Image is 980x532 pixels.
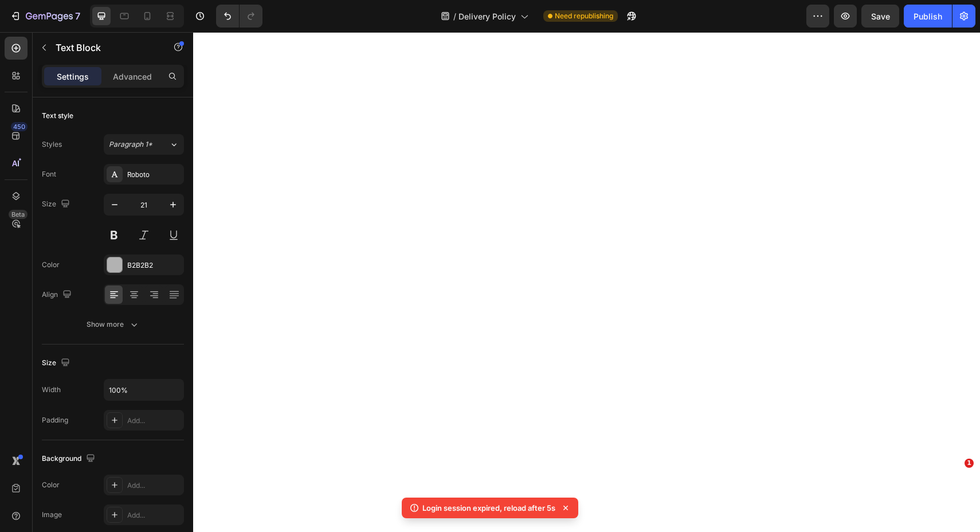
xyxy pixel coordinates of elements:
div: Align [42,287,74,303]
div: Beta [9,210,28,219]
div: Add... [127,480,181,491]
div: Roboto [127,170,181,180]
div: Color [42,260,60,270]
div: Size [42,355,72,371]
p: Advanced [113,71,152,83]
input: Auto [104,380,183,400]
div: Background [42,451,97,467]
p: 7 [75,9,80,23]
div: 450 [11,122,28,131]
div: Width [42,385,61,395]
div: Publish [914,10,942,22]
iframe: Design area [193,32,980,532]
button: Publish [904,5,952,28]
button: Paragraph 1* [104,134,184,155]
div: Color [42,480,60,490]
span: / [453,10,456,22]
div: Styles [42,139,62,150]
div: Show more [87,319,140,330]
button: 7 [5,5,85,28]
div: Add... [127,510,181,521]
div: Add... [127,416,181,426]
span: Delivery Policy [458,10,516,22]
div: Font [42,169,56,179]
span: Paragraph 1* [109,139,152,150]
span: Need republishing [555,11,613,21]
div: Size [42,197,72,212]
div: Image [42,510,62,520]
div: B2B2B2 [127,260,181,271]
button: Save [861,5,899,28]
div: Undo/Redo [216,5,262,28]
p: Text Block [56,41,153,54]
div: Padding [42,415,68,425]
p: Settings [57,71,89,83]
span: Save [871,11,890,21]
button: Show more [42,314,184,335]
div: Text style [42,111,73,121]
iframe: Intercom live chat [941,476,969,503]
p: Login session expired, reload after 5s [422,502,555,514]
span: 1 [965,459,974,468]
